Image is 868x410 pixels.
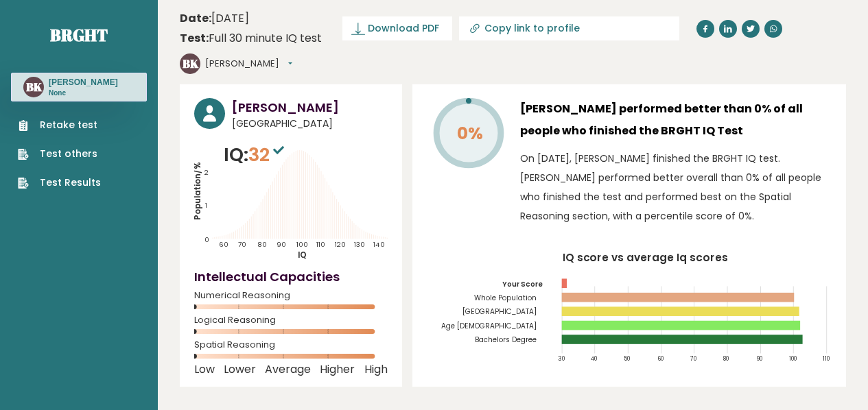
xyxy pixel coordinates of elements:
[520,149,832,226] p: On [DATE], [PERSON_NAME] finished the BRGHT IQ test. [PERSON_NAME] performed better overall than ...
[624,355,630,363] tspan: 50
[204,235,209,244] tspan: 0
[49,88,118,98] p: None
[562,250,728,265] tspan: IQ score vs average Iq scores
[50,24,108,46] a: Brght
[364,367,388,372] span: High
[232,98,388,117] h3: [PERSON_NAME]
[373,240,384,249] tspan: 140
[180,10,249,27] time: [DATE]
[558,355,565,363] tspan: 30
[591,355,597,363] tspan: 40
[183,56,199,71] text: BK
[18,176,101,190] a: Test Results
[205,201,207,210] tspan: 1
[180,10,211,26] b: Date:
[462,306,537,317] tspan: [GEOGRAPHIC_DATA]
[192,162,203,220] tspan: Population/%
[194,342,388,348] span: Spatial Reasoning
[18,147,101,161] a: Test others
[789,355,797,363] tspan: 100
[224,367,256,372] span: Lower
[180,30,322,47] div: Full 30 minute IQ test
[298,250,307,261] tspan: IQ
[690,355,696,363] tspan: 70
[232,117,388,131] span: [GEOGRAPHIC_DATA]
[238,240,246,249] tspan: 70
[265,367,311,372] span: Average
[316,240,325,249] tspan: 110
[657,355,663,363] tspan: 60
[277,240,286,249] tspan: 90
[257,240,267,249] tspan: 80
[204,168,209,177] tspan: 2
[342,16,452,40] a: Download PDF
[18,118,101,132] a: Retake test
[475,335,537,345] tspan: Bachelors Degree
[474,293,537,303] tspan: Whole Population
[194,367,215,372] span: Low
[49,77,118,88] h3: [PERSON_NAME]
[368,21,439,36] span: Download PDF
[335,240,346,249] tspan: 120
[248,142,288,167] span: 32
[456,121,482,145] tspan: 0%
[194,267,388,286] h4: Intellectual Capacities
[354,240,365,249] tspan: 130
[205,57,292,71] button: [PERSON_NAME]
[26,79,43,95] text: BK
[296,240,307,249] tspan: 100
[441,321,537,331] tspan: Age [DEMOGRAPHIC_DATA]
[320,367,355,372] span: Higher
[823,355,830,363] tspan: 110
[194,293,388,298] span: Numerical Reasoning
[224,141,288,169] p: IQ:
[219,240,228,249] tspan: 60
[756,355,762,363] tspan: 90
[723,355,729,363] tspan: 80
[180,30,209,46] b: Test:
[194,317,388,323] span: Logical Reasoning
[502,279,543,289] tspan: Your Score
[520,98,832,142] h3: [PERSON_NAME] performed better than 0% of all people who finished the BRGHT IQ Test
